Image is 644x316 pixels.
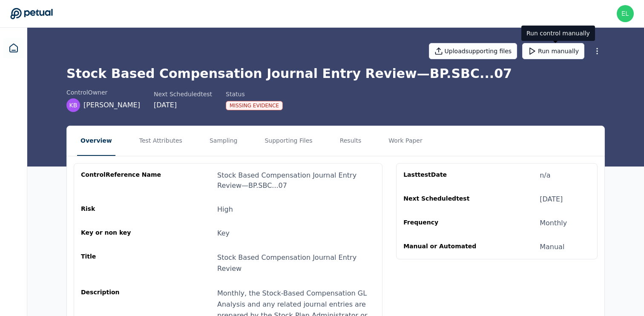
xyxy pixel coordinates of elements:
[206,126,241,156] button: Sampling
[217,253,356,273] span: Stock Based Compensation Journal Entry Review
[540,170,550,181] div: n/a
[154,90,212,98] div: Next Scheduled test
[589,43,605,59] button: More Options
[66,66,605,81] h1: Stock Based Compensation Journal Entry Review — BP.SBC...07
[81,170,163,191] div: control Reference Name
[540,218,567,228] div: Monthly
[403,242,485,252] div: Manual or Automated
[67,126,604,156] nav: Tabs
[385,126,426,156] button: Work Paper
[521,26,595,41] div: Run control manually
[226,90,283,98] div: Status
[154,100,212,110] div: [DATE]
[261,126,316,156] button: Supporting Files
[217,228,230,238] div: Key
[429,43,517,59] button: Uploadsupporting files
[81,228,163,238] div: Key or non key
[540,242,564,252] div: Manual
[81,204,163,215] div: Risk
[217,204,233,215] div: High
[403,194,485,204] div: Next Scheduled test
[81,252,163,274] div: Title
[617,5,634,22] img: eliot+reddit@petual.ai
[522,43,584,59] button: Run manually
[83,100,140,110] span: [PERSON_NAME]
[217,170,375,191] div: Stock Based Compensation Journal Entry Review — BP.SBC...07
[336,126,365,156] button: Results
[10,8,53,20] a: Go to Dashboard
[136,126,186,156] button: Test Attributes
[226,101,283,110] div: Missing Evidence
[3,38,24,58] a: Dashboard
[540,194,563,204] div: [DATE]
[66,88,140,97] div: control Owner
[69,101,78,109] span: KB
[77,126,115,156] button: Overview
[403,170,485,181] div: Last test Date
[403,218,485,228] div: Frequency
